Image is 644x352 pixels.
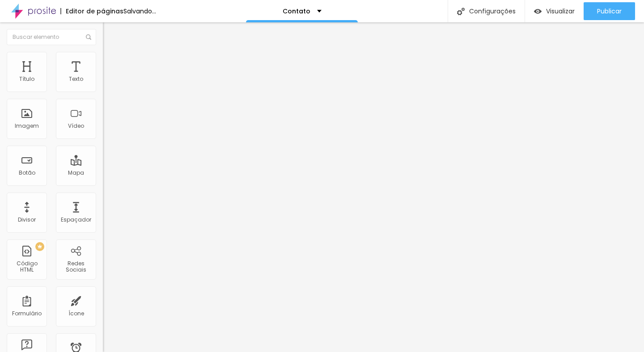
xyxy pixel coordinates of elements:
img: Icone [457,8,465,15]
img: Icone [86,34,91,40]
div: Vídeo [68,123,84,129]
div: Título [19,76,34,82]
iframe: Editor [103,22,644,352]
div: Botão [19,170,35,176]
div: Texto [69,76,83,82]
button: Publicar [584,2,635,20]
div: Formulário [12,310,42,317]
input: Buscar elemento [7,29,96,45]
div: Editor de páginas [60,8,123,14]
div: Redes Sociais [58,260,93,273]
div: Ícone [68,310,84,317]
div: Imagem [15,123,39,129]
div: Mapa [68,170,84,176]
div: Código HTML [9,260,44,273]
img: view-1.svg [534,8,542,15]
div: Salvando... [123,8,156,14]
p: Contato [283,8,310,14]
button: Visualizar [525,2,584,20]
span: Visualizar [546,8,575,15]
div: Divisor [18,217,36,223]
span: Publicar [597,8,622,15]
div: Espaçador [61,217,91,223]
